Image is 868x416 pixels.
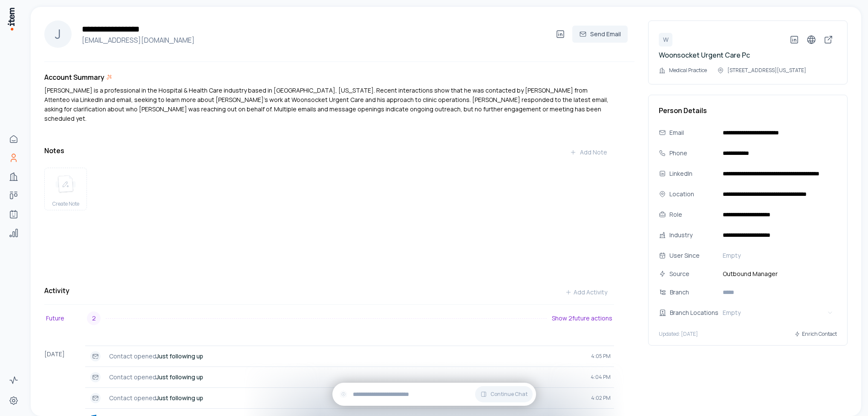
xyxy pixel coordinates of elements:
a: Activity [5,372,22,389]
span: Continue Chat [490,391,528,398]
p: Show 2 future actions [552,314,612,323]
p: Contact opened [109,352,584,361]
button: create noteCreate Note [44,168,87,210]
div: Continue Chat [332,383,536,406]
h4: [EMAIL_ADDRESS][DOMAIN_NAME] [78,35,552,45]
div: Phone [669,148,716,158]
p: Future [46,314,87,323]
div: Location [669,189,716,199]
img: create note [55,175,76,194]
div: Industry [669,230,716,240]
button: Future2Show 2future actions [44,308,614,329]
p: Updated: [DATE] [659,331,698,337]
p: Contact opened [109,373,584,381]
p: Medical Practice [669,67,707,74]
h3: Account Summary [44,72,104,82]
h3: Notes [44,145,64,156]
p: Contact opened [109,394,584,402]
div: Add Note [570,148,607,157]
img: Item Brain Logo [7,7,15,31]
h3: Activity [44,285,69,296]
a: Deals [5,187,22,204]
div: Email [669,128,716,137]
a: Companies [5,168,22,185]
div: LinkedIn [669,169,716,178]
div: [PERSON_NAME] is a professional in the Hospital & Health Care industry based in [GEOGRAPHIC_DATA]... [44,86,614,123]
span: Empty [723,251,741,260]
button: Add Note [563,144,614,161]
a: Settings [5,392,22,409]
strong: Just following up [156,352,203,360]
div: Branch [670,288,724,297]
a: Agents [5,206,22,223]
button: Enrich Contact [794,326,837,342]
h3: Person Details [659,105,837,116]
div: 2 [87,311,101,325]
a: Woonsocket Urgent Care Pc [659,50,750,60]
span: Outbound Manager [719,269,837,279]
button: Add Activity [558,284,614,301]
span: 4:04 PM [591,374,611,381]
a: Home [5,131,22,148]
div: Role [669,210,716,219]
strong: Just following up [156,394,203,402]
button: Send Email [572,26,628,43]
span: 4:05 PM [591,353,611,360]
span: Create Note [52,201,79,207]
div: User Since [669,251,716,260]
a: People [5,149,22,166]
strong: Just following up [156,373,203,381]
div: W [659,33,672,47]
button: Continue Chat [475,386,533,402]
button: Empty [719,249,837,262]
span: 4:02 PM [591,395,611,401]
div: J [44,20,72,48]
div: Branch Locations [670,308,724,317]
p: [STREET_ADDRESS][US_STATE] [727,67,806,74]
a: Analytics [5,224,22,241]
div: Source [669,269,716,279]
